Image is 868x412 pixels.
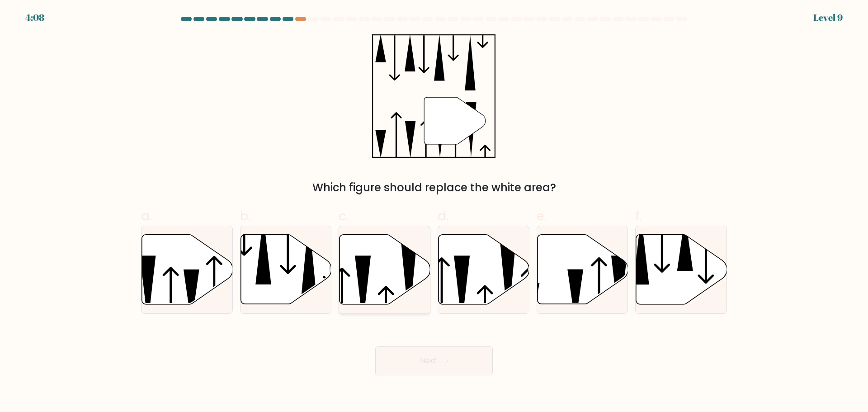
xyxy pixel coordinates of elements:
span: a. [141,207,152,225]
span: f. [635,207,642,225]
div: Which figure should replace the white area? [146,180,722,196]
button: Next [375,346,493,375]
div: Level 9 [813,11,843,24]
span: d. [438,207,448,225]
span: e. [537,207,547,225]
g: " [425,97,486,144]
span: c. [339,207,349,225]
span: b. [240,207,251,225]
div: 4:08 [25,11,44,24]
